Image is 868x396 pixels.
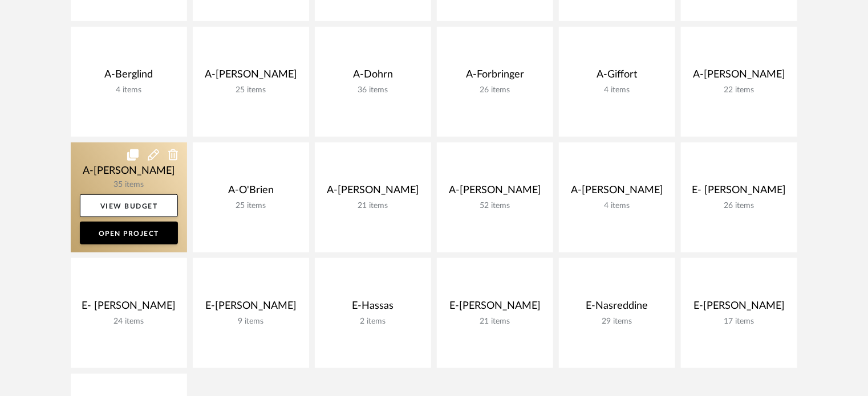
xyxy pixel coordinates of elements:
div: 36 items [324,85,422,95]
div: 52 items [446,201,544,211]
div: E- [PERSON_NAME] [690,184,788,201]
div: 4 items [568,85,666,95]
div: 25 items [202,85,300,95]
div: 21 items [446,317,544,326]
div: A-Giffort [568,68,666,85]
div: A-[PERSON_NAME] [446,184,544,201]
div: A-O'Brien [202,184,300,201]
div: 24 items [80,317,178,326]
div: A-Dohrn [324,68,422,85]
div: E-[PERSON_NAME] [202,300,300,317]
div: E-[PERSON_NAME] [690,300,788,317]
div: 25 items [202,201,300,211]
div: A-[PERSON_NAME] [324,184,422,201]
div: 26 items [690,201,788,211]
a: Open Project [80,222,178,244]
div: 26 items [446,85,544,95]
div: A-[PERSON_NAME] [568,184,666,201]
div: 22 items [690,85,788,95]
div: E-Nasreddine [568,300,666,317]
a: View Budget [80,194,178,217]
div: 4 items [80,85,178,95]
div: E-[PERSON_NAME] [446,300,544,317]
div: A-Berglind [80,68,178,85]
div: E- [PERSON_NAME] [80,300,178,317]
div: 9 items [202,317,300,326]
div: E-Hassas [324,300,422,317]
div: A-[PERSON_NAME] [690,68,788,85]
div: A-[PERSON_NAME] [202,68,300,85]
div: 4 items [568,201,666,211]
div: A-Forbringer [446,68,544,85]
div: 21 items [324,201,422,211]
div: 2 items [324,317,422,326]
div: 29 items [568,317,666,326]
div: 17 items [690,317,788,326]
